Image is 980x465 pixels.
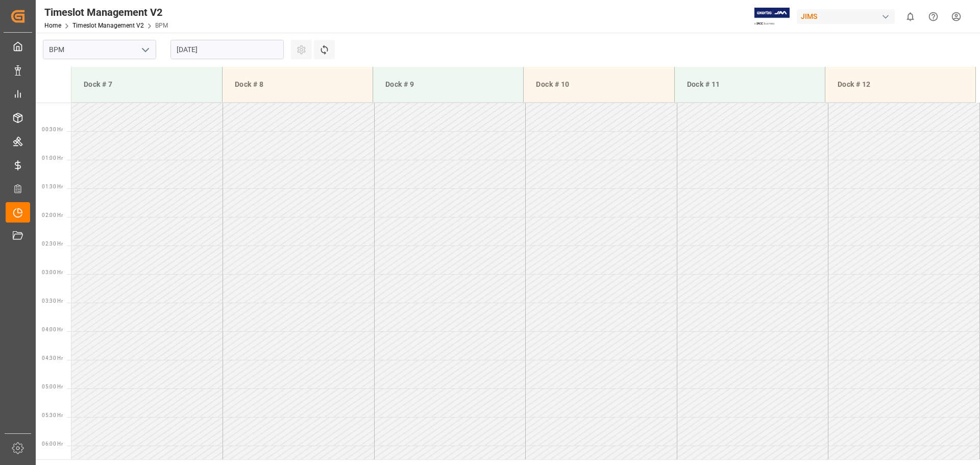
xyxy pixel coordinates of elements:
span: 03:00 Hr [42,270,63,275]
button: JIMS [797,7,899,26]
span: 01:00 Hr [42,155,63,161]
a: Timeslot Management V2 [72,22,144,29]
div: Dock # 7 [80,75,214,94]
span: 00:30 Hr [42,127,63,132]
span: 05:30 Hr [42,412,63,418]
div: Dock # 12 [834,75,967,94]
span: 02:30 Hr [42,241,63,247]
span: 04:30 Hr [42,355,63,361]
input: DD.MM.YYYY [170,40,284,59]
span: 05:00 Hr [42,384,63,389]
a: Home [44,22,61,29]
button: open menu [137,42,153,58]
button: show 0 new notifications [899,5,922,28]
img: Exertis%20JAM%20-%20Email%20Logo.jpg_1722504956.jpg [754,8,790,26]
span: 02:00 Hr [42,212,63,218]
div: JIMS [797,9,895,24]
button: Help Center [922,5,945,28]
div: Dock # 11 [683,75,817,94]
div: Dock # 10 [532,75,666,94]
div: Timeslot Management V2 [44,5,168,20]
span: 03:30 Hr [42,298,63,304]
input: Type to search/select [43,40,156,59]
span: 06:00 Hr [42,441,63,447]
span: 01:30 Hr [42,184,63,189]
span: 04:00 Hr [42,327,63,332]
div: Dock # 9 [381,75,515,94]
div: Dock # 8 [231,75,364,94]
